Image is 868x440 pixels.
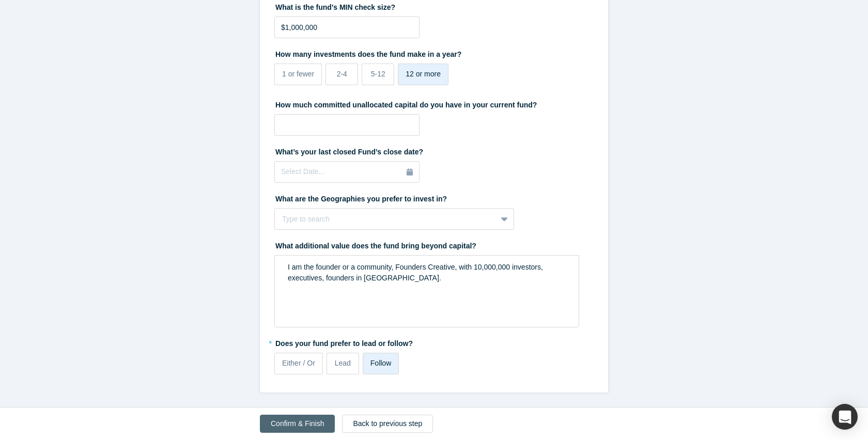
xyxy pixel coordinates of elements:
[274,17,420,38] input: $
[274,96,594,111] label: How much committed unallocated capital do you have in your current fund?
[370,359,391,367] span: Follow
[274,45,594,60] label: How many investments does the fund make in a year?
[337,70,347,78] span: 2-4
[274,335,594,349] label: Does your fund prefer to lead or follow?
[274,237,594,252] label: What additional value does the fund bring beyond capital?
[335,359,351,367] span: Lead
[274,161,420,183] button: Select Date...
[274,143,594,158] label: What’s your last closed Fund’s close date?
[282,70,314,78] span: 1 or fewer
[274,190,594,205] label: What are the Geographies you prefer to invest in?
[282,359,315,367] span: Either / Or
[281,167,324,176] span: Select Date...
[260,415,335,433] button: Confirm & Finish
[371,70,385,78] span: 5-12
[288,263,545,282] span: I am the founder or a community, Founders Creative, with 10,000,000 investors, executives, founde...
[406,70,441,78] span: 12 or more
[342,415,433,433] button: Back to previous step
[282,259,572,287] div: rdw-editor
[274,255,579,327] div: rdw-wrapper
